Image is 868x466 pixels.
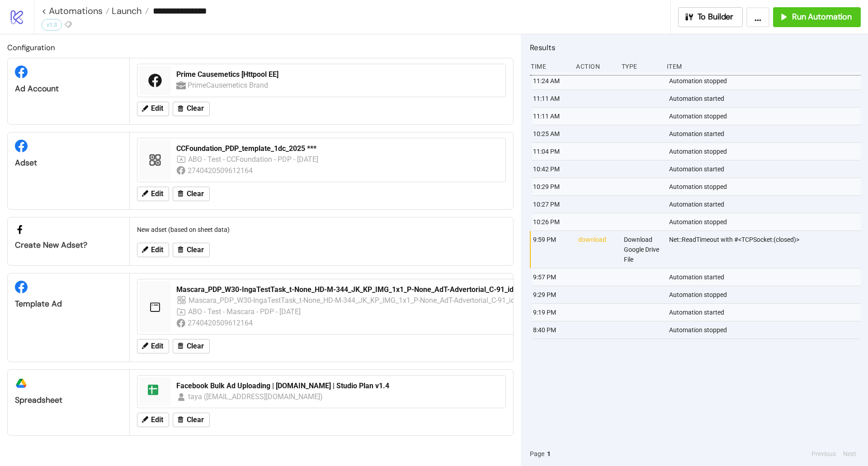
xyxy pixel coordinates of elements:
div: v1.3 [42,19,62,31]
div: Automation stopped [668,143,863,160]
a: Launch [109,6,149,15]
div: 10:42 PM [532,160,571,178]
div: 2740420509612164 [188,317,254,329]
div: 10:27 PM [532,196,571,213]
div: 10:29 PM [532,178,571,195]
div: Spreadsheet [15,395,122,405]
div: Automation stopped [668,286,863,303]
div: 11:11 AM [532,108,571,125]
button: 1 [544,449,553,459]
div: download [577,231,616,268]
button: Edit [137,102,169,116]
div: Download Google Drive File [623,231,662,268]
div: 10:25 AM [532,125,571,142]
div: Template Ad [15,299,122,309]
button: Next [840,449,859,459]
div: 8:40 PM [532,321,571,339]
div: Adset [15,158,122,168]
div: Automation stopped [668,213,863,231]
span: Launch [109,5,142,17]
div: Automation started [668,125,863,142]
div: Prime Causemetics [Httpool EE] [176,70,500,80]
h2: Results [530,42,861,53]
div: Create new adset? [15,240,122,250]
div: Automation stopped [668,72,863,89]
div: Net::ReadTimeout with #<TCPSocket:(closed)> [668,231,863,268]
div: 9:57 PM [532,268,571,286]
div: 11:04 PM [532,143,571,160]
button: Edit [137,413,169,427]
button: Edit [137,339,169,353]
div: Facebook Bulk Ad Uploading | [DOMAIN_NAME] | Studio Plan v1.4 [176,381,500,391]
span: Clear [187,246,204,254]
div: Automation started [668,304,863,321]
span: Clear [187,190,204,198]
span: Page [530,449,544,459]
button: Clear [173,413,210,427]
span: Clear [187,104,204,113]
div: Automation stopped [668,108,863,125]
button: Clear [173,339,210,353]
button: Clear [173,243,210,257]
div: New adset (based on sheet data) [133,221,509,238]
div: 10:26 PM [532,213,571,231]
div: Mascara_PDP_W30-IngaTestTask_t-None_HD-M-344_JK_KP_IMG_1x1_P-None_AdT-Advertorial_C-91_idea-og_V1... [189,295,584,306]
div: Automation started [668,268,863,286]
div: Automation started [668,90,863,107]
div: PrimeCausemetics Brand [188,80,269,91]
div: 11:11 AM [532,90,571,107]
div: Automation started [668,160,863,178]
span: Edit [151,416,163,424]
button: Edit [137,187,169,201]
div: Ad Account [15,84,122,94]
div: 2740420509612164 [188,165,254,176]
span: Edit [151,190,163,198]
div: 9:19 PM [532,304,571,321]
div: Time [530,58,569,75]
span: Clear [187,342,204,350]
div: Automation started [668,196,863,213]
button: Clear [173,102,210,116]
div: Mascara_PDP_W30-IngaTestTask_t-None_HD-M-344_JK_KP_IMG_1x1_P-None_AdT-Advertorial_C-91_idea-og_V1... [176,285,588,295]
button: Edit [137,243,169,257]
button: To Builder [678,7,743,27]
div: ABO - Test - Mascara - PDP - [DATE] [188,306,302,317]
span: To Builder [698,12,734,22]
span: Edit [151,246,163,254]
div: CCFoundation_PDP_template_1dc_2025 *** [176,144,500,154]
div: Automation stopped [668,178,863,195]
span: Edit [151,104,163,113]
div: 11:24 AM [532,72,571,89]
button: Clear [173,187,210,201]
div: 9:59 PM [532,231,571,268]
span: Run Automation [792,12,852,22]
div: Type [621,58,660,75]
div: Automation stopped [668,321,863,339]
h2: Configuration [7,42,514,53]
div: 9:29 PM [532,286,571,303]
div: taya ([EMAIL_ADDRESS][DOMAIN_NAME]) [188,391,324,402]
span: Edit [151,342,163,350]
span: Clear [187,416,204,424]
button: Run Automation [773,7,861,27]
button: Previous [809,449,839,459]
div: ABO - Test - CCFoundation - PDP - [DATE] [188,154,319,165]
div: Action [575,58,614,75]
button: ... [746,7,769,27]
div: Item [666,58,861,75]
a: < Automations [42,6,109,15]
